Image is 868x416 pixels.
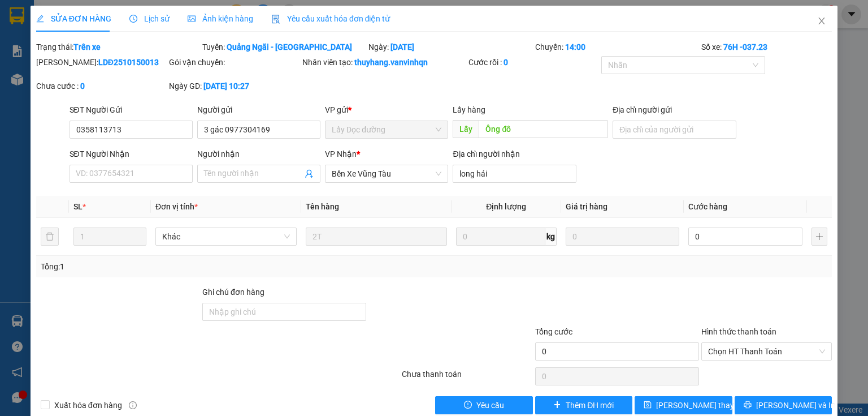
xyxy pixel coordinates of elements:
[534,41,700,53] div: Chuyến:
[735,396,832,414] button: printer[PERSON_NAME] và In
[390,42,414,52] b: [DATE]
[476,399,504,411] span: Yêu cầu
[453,120,479,138] span: Lấy
[41,228,59,246] button: delete
[203,82,249,91] b: [DATE] 10:27
[129,14,170,23] span: Lịch sử
[708,343,825,360] span: Chọn HT Thanh Toán
[169,56,300,68] div: Gói vận chuyển:
[162,228,290,245] span: Khác
[41,260,336,273] div: Tổng: 1
[806,6,837,37] button: Close
[566,228,680,246] input: 0
[354,58,428,67] b: thuyhang.vanvinhqn
[656,399,747,411] span: [PERSON_NAME] thay đổi
[305,169,314,178] span: user-add
[70,104,193,116] div: SĐT Người Gửi
[197,148,320,160] div: Người nhận
[80,82,85,91] b: 0
[271,15,280,24] img: icon
[644,401,652,410] span: save
[36,14,111,23] span: SỬA ĐƠN HÀNG
[811,228,827,246] button: plus
[817,16,826,25] span: close
[535,396,633,414] button: plusThêm ĐH mới
[635,396,732,414] button: save[PERSON_NAME] thay đổi
[73,42,101,52] b: Trên xe
[169,80,300,92] div: Ngày GD:
[50,399,127,411] span: Xuất hóa đơn hàng
[435,396,533,414] button: exclamation-circleYêu cầu
[332,165,441,182] span: Bến Xe Vũng Tàu
[325,104,448,116] div: VP gửi
[188,15,196,23] span: picture
[613,104,736,116] div: Địa chỉ người gửi
[613,121,736,139] input: Địa chỉ của người gửi
[566,399,614,411] span: Thêm ĐH mới
[202,303,366,321] input: Ghi chú đơn hàng
[129,401,137,409] span: info-circle
[535,327,572,336] span: Tổng cước
[227,42,352,52] b: Quảng Ngãi - [GEOGRAPHIC_DATA]
[70,148,193,160] div: SĐT Người Nhận
[453,148,576,160] div: Địa chỉ người nhận
[306,202,339,211] span: Tên hàng
[453,105,485,114] span: Lấy hàng
[197,104,320,116] div: Người gửi
[545,228,557,246] span: kg
[36,15,44,23] span: edit
[700,41,833,53] div: Số xe:
[688,202,727,211] span: Cước hàng
[723,42,767,52] b: 76H -037.23
[306,228,447,246] input: VD: Bàn, Ghế
[566,202,607,211] span: Giá trị hàng
[332,121,441,138] span: Lấy Dọc đường
[155,202,198,211] span: Đơn vị tính
[553,401,561,410] span: plus
[565,42,585,52] b: 14:00
[73,202,83,211] span: SL
[271,14,390,23] span: Yêu cầu xuất hóa đơn điện tử
[701,327,776,336] label: Hình thức thanh toán
[98,58,159,67] b: LDĐ2510150013
[401,368,533,388] div: Chưa thanh toán
[486,202,526,211] span: Định lượng
[504,58,508,67] b: 0
[464,401,472,410] span: exclamation-circle
[35,41,201,53] div: Trạng thái:
[201,41,367,53] div: Tuyến:
[468,56,599,68] div: Cước rồi :
[36,80,167,92] div: Chưa cước :
[302,56,466,68] div: Nhân viên tạo:
[325,149,357,158] span: VP Nhận
[756,399,835,411] span: [PERSON_NAME] và In
[453,165,576,183] input: Địa chỉ của người nhận
[36,56,167,68] div: [PERSON_NAME]:
[367,41,533,53] div: Ngày:
[479,120,608,138] input: Dọc đường
[129,15,137,23] span: clock-circle
[188,14,253,23] span: Ảnh kiện hàng
[202,288,264,297] label: Ghi chú đơn hàng
[744,401,752,410] span: printer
